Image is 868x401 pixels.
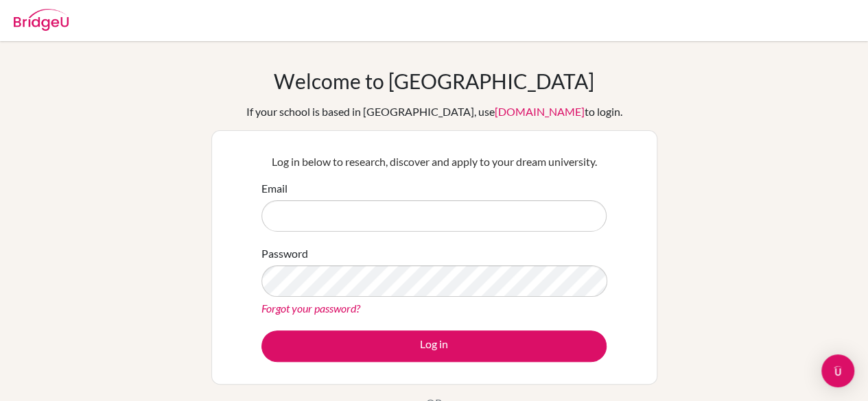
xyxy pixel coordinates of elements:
[14,9,69,31] img: Bridge-U
[261,302,360,315] a: Forgot your password?
[261,180,288,197] label: Email
[261,245,308,262] label: Password
[495,105,585,118] a: [DOMAIN_NAME]
[274,69,594,93] h1: Welcome to [GEOGRAPHIC_DATA]
[261,330,607,362] button: Log in
[261,154,607,170] p: Log in below to research, discover and apply to your dream university.
[821,354,854,387] div: Open Intercom Messenger
[246,104,622,120] div: If your school is based in [GEOGRAPHIC_DATA], use to login.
